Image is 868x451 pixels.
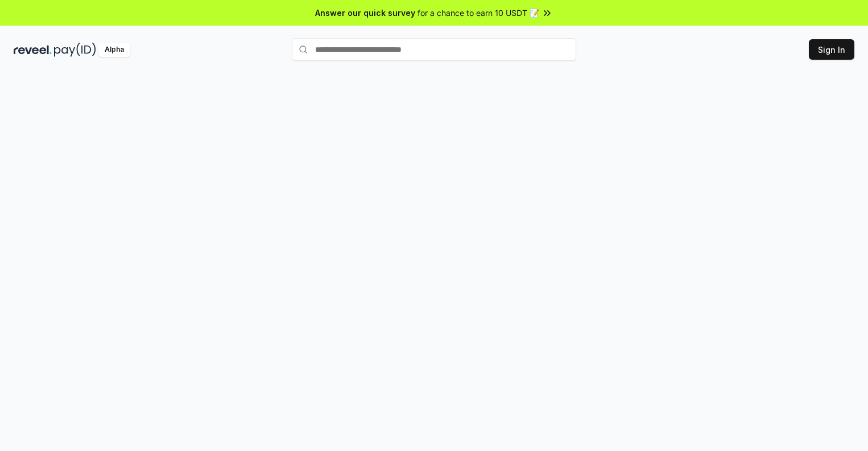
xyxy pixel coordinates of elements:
[809,39,854,60] button: Sign In
[54,43,96,57] img: pay_id
[14,43,52,57] img: reveel_dark
[418,7,539,19] span: for a chance to earn 10 USDT 📝
[315,7,415,19] span: Answer our quick survey
[98,43,130,57] div: Alpha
